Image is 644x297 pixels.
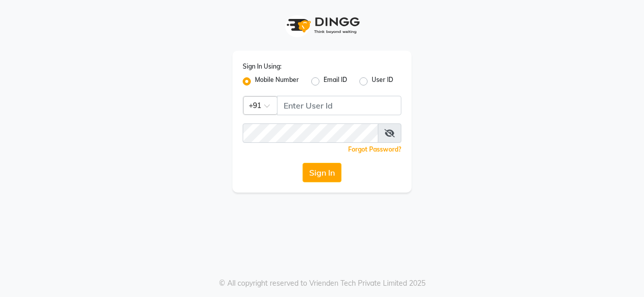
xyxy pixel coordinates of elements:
input: Username [277,96,401,115]
label: Email ID [324,75,347,88]
img: logo1.svg [281,10,363,40]
a: Forgot Password? [348,145,401,153]
label: Mobile Number [255,75,299,88]
input: Username [243,123,378,143]
label: Sign In Using: [243,62,282,71]
label: User ID [372,75,393,88]
button: Sign In [303,163,341,182]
